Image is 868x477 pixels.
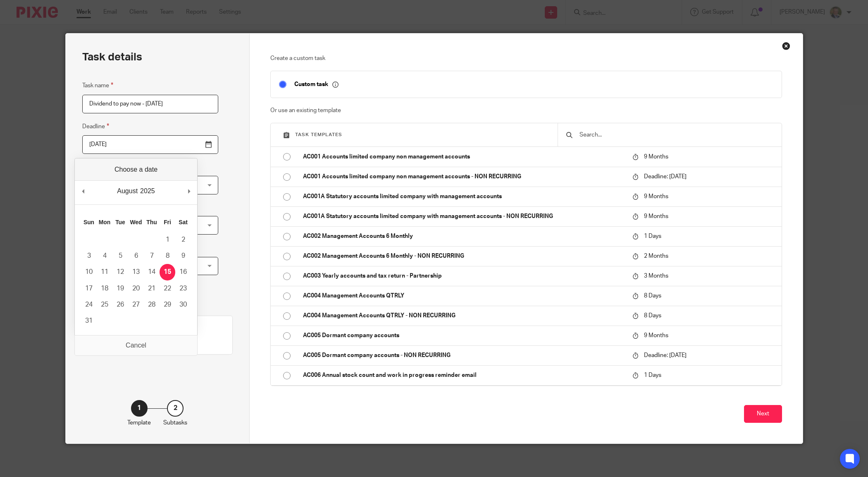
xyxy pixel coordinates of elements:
span: Deadline: [DATE] [644,174,687,180]
p: AC002 Management Accounts 6 Monthly - NON RECURRING [303,252,624,260]
div: 2025 [139,185,156,197]
abbr: Sunday [83,219,94,225]
p: [PERSON_NAME] Garages Limited [89,333,227,341]
p: AC002 Management Accounts 6 Monthly [303,232,624,240]
p: Template [127,419,151,427]
button: 11 [97,264,112,280]
button: 29 [160,297,175,313]
span: 8 Days [644,293,661,299]
div: August [116,185,139,197]
span: Task templates [295,132,342,137]
p: AC004 Management Accounts QTRLY - NON RECURRING [303,312,624,320]
div: Close this dialog window [782,42,790,50]
button: 21 [144,280,160,297]
span: Deadline: [DATE] [644,352,687,358]
abbr: Tuesday [115,219,125,225]
span: 1 Days [644,233,661,239]
abbr: Monday [99,219,110,225]
button: 15 [160,264,175,280]
p: AC003 Yearly accounts and tax return - Partnership [303,272,624,280]
button: 9 [175,248,191,264]
button: 12 [112,264,128,280]
p: AC005 Dormant company accounts [303,331,624,340]
button: 25 [97,297,112,313]
button: 26 [112,297,128,313]
button: 14 [144,264,160,280]
p: Subtasks [163,419,187,427]
button: 7 [144,248,160,264]
button: 8 [160,248,175,264]
span: 1 Days [644,372,661,378]
button: 31 [81,313,97,329]
button: 5 [112,248,128,264]
button: 28 [144,297,160,313]
p: AC001A Statutory accounts limited company with management accounts - NON RECURRING [303,212,624,221]
abbr: Wednesday [130,219,142,225]
label: Task name [82,81,113,90]
span: 8 Days [644,313,661,319]
p: AC001 Accounts limited company non management accounts - NON RECURRING [303,173,624,181]
label: Deadline [82,122,109,131]
button: 19 [112,280,128,297]
button: Next Month [185,185,193,197]
span: 9 Months [644,213,668,219]
button: 1 [160,232,175,248]
h2: Task details [82,50,142,64]
input: Use the arrow keys to pick a date [82,135,218,154]
button: 3 [81,248,97,264]
span: 3 Months [644,273,668,279]
p: AC001 Accounts limited company non management accounts [303,153,624,161]
button: 23 [175,280,191,297]
button: 13 [128,264,144,280]
button: Previous Month [79,185,87,197]
button: 2 [175,232,191,248]
button: 4 [97,248,112,264]
button: 16 [175,264,191,280]
p: Or use an existing template [270,106,782,115]
button: 20 [128,280,144,297]
input: Task name [82,95,218,113]
button: 22 [160,280,175,297]
button: 27 [128,297,144,313]
p: Custom task [294,81,339,88]
button: 24 [81,297,97,313]
p: AC001A Statutory accounts limited company with management accounts [303,192,624,201]
span: 2 Months [644,253,668,259]
button: 17 [81,280,97,297]
button: 10 [81,264,97,280]
div: 1 [131,400,148,417]
span: 9 Months [644,194,668,199]
p: AC006 Annual stock count and work in progress reminder email [303,371,624,379]
abbr: Thursday [146,219,157,225]
abbr: Saturday [179,219,188,225]
p: AC004 Management Accounts QTRLY [303,292,624,300]
span: 9 Months [644,333,668,338]
button: Next [744,405,782,423]
span: 9 Months [644,154,668,160]
abbr: Friday [164,219,171,225]
button: 6 [128,248,144,264]
button: 18 [97,280,112,297]
p: Create a custom task [270,54,782,62]
button: 30 [175,297,191,313]
input: Search... [579,130,773,139]
p: AC005 Dormant company accounts - NON RECURRING [303,351,624,360]
div: 2 [167,400,184,417]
